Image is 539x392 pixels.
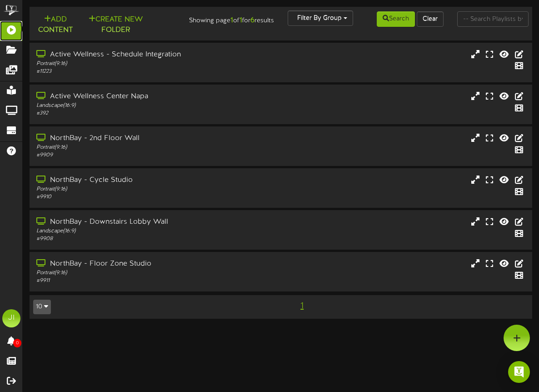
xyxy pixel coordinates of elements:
[36,50,232,60] div: Active Wellness - Schedule Integration
[36,186,232,193] div: Portrait ( 9:16 )
[288,10,353,26] button: Filter By Group
[33,14,78,36] button: Add Content
[36,91,232,102] div: Active Wellness Center Napa
[36,133,232,144] div: NorthBay - 2nd Floor Wall
[508,361,530,383] div: Open Intercom Messenger
[154,10,281,26] div: Showing page of for results
[36,175,232,186] div: NorthBay - Cycle Studio
[13,339,21,347] span: 0
[36,151,232,159] div: # 9909
[33,300,51,314] button: 10
[36,235,232,243] div: # 9908
[457,11,529,27] input: -- Search Playlists by Name --
[417,11,444,27] button: Clear
[240,16,242,25] strong: 1
[36,110,232,117] div: # 392
[36,144,232,151] div: Portrait ( 9:16 )
[36,102,232,110] div: Landscape ( 16:9 )
[36,259,232,269] div: NorthBay - Floor Zone Studio
[250,16,255,25] strong: 6
[85,14,147,36] button: Create New Folder
[36,277,232,285] div: # 9911
[36,227,232,235] div: Landscape ( 16:9 )
[298,301,306,311] span: 1
[36,68,232,75] div: # 11223
[36,269,232,277] div: Portrait ( 9:16 )
[36,193,232,201] div: # 9910
[36,217,232,227] div: NorthBay - Downstairs Lobby Wall
[377,11,415,27] button: Search
[36,60,232,68] div: Portrait ( 9:16 )
[230,16,233,25] strong: 1
[2,309,20,327] div: JI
